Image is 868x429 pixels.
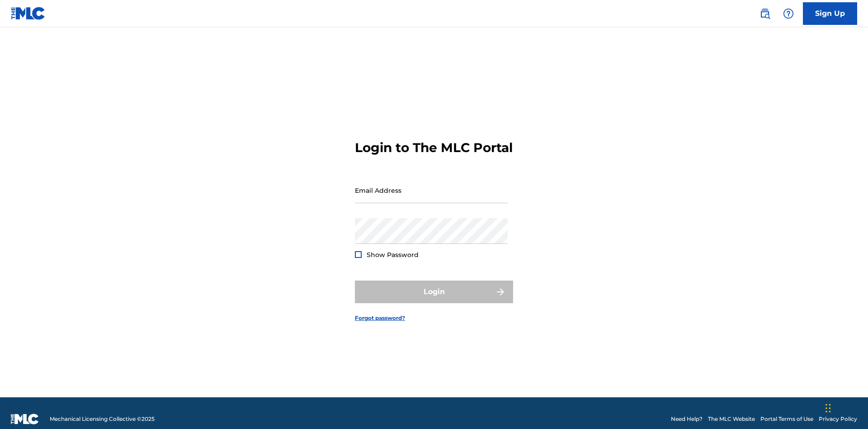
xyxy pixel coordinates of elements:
[671,415,703,423] a: Need Help?
[779,5,797,23] div: Help
[759,8,770,19] img: search
[803,2,857,25] a: Sign Up
[50,415,155,423] span: Mechanical Licensing Collective © 2025
[355,140,513,156] h3: Login to The MLC Portal
[11,7,46,20] img: MLC Logo
[823,386,868,429] iframe: Chat Widget
[708,415,755,423] a: The MLC Website
[355,314,405,322] a: Forgot password?
[819,415,857,423] a: Privacy Policy
[367,251,419,259] span: Show Password
[826,395,831,422] div: Drag
[756,5,774,23] a: Public Search
[760,415,813,423] a: Portal Terms of Use
[783,8,794,19] img: help
[11,414,39,424] img: logo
